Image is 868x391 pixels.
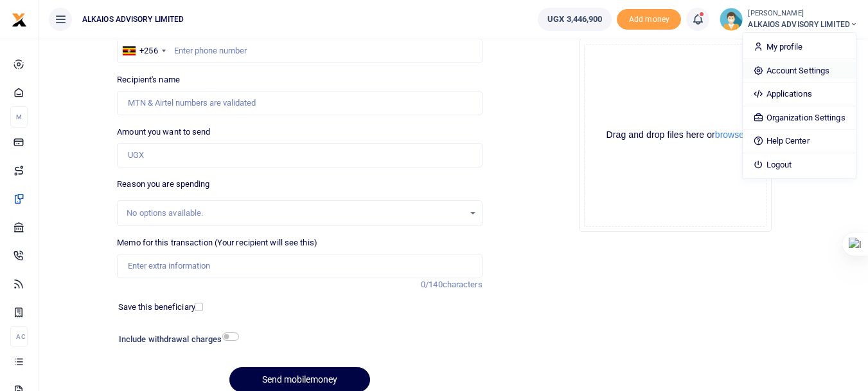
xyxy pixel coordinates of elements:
a: Account Settings [743,62,855,80]
span: UGX 3,446,900 [547,13,602,26]
a: My profile [743,38,855,56]
h6: Include withdrawal charges [119,334,233,345]
div: No options available. [127,207,463,220]
label: Memo for this transaction (Your recipient will see this) [117,236,317,249]
li: Wallet ballance [533,8,617,31]
div: Uganda: +256 [118,39,169,62]
a: profile-user [PERSON_NAME] ALKAIOS ADVISORY LIMITED [720,8,858,31]
label: Recipient's name [117,73,180,86]
a: Logout [743,156,855,174]
img: profile-user [720,8,743,31]
div: +256 [139,44,157,57]
label: Reason you are spending [117,178,209,191]
div: File Uploader [579,39,772,232]
input: Enter extra information [117,254,482,278]
li: M [10,106,28,128]
img: logo-small [12,12,27,28]
li: Ac [10,326,28,347]
span: ALKAIOS ADVISORY LIMITED [748,19,858,30]
label: Save this beneficiary [118,301,195,314]
label: Amount you want to send [117,126,210,138]
input: UGX [117,143,482,167]
span: characters [443,280,483,289]
small: [PERSON_NAME] [748,8,858,19]
a: Help Center [743,132,855,150]
button: browse [715,130,744,139]
input: Enter phone number [117,39,482,63]
span: Add money [617,9,681,30]
a: UGX 3,446,900 [538,8,612,31]
input: MTN & Airtel numbers are validated [117,91,482,115]
a: Applications [743,85,855,103]
span: 0/140 [421,280,443,289]
span: ALKAIOS ADVISORY LIMITED [77,14,189,25]
a: Add money [617,14,681,23]
a: Organization Settings [743,109,855,127]
a: logo-small logo-large logo-large [12,14,27,24]
li: Toup your wallet [617,9,681,30]
div: Drag and drop files here or [585,129,766,141]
